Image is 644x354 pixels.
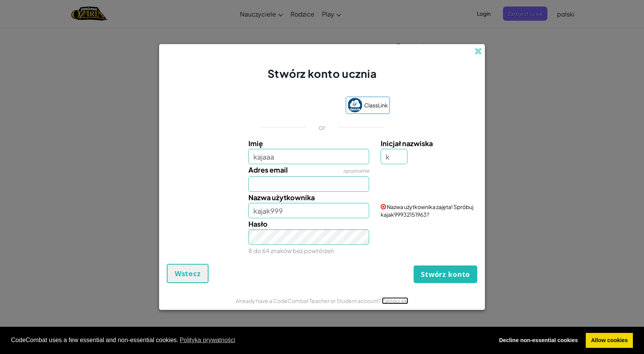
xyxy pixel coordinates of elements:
[586,333,633,348] a: allow cookies
[381,203,473,218] span: Nazwa użytkownika zajęta! Spróbuj kajak99932151963?
[175,269,200,278] span: Wstecz
[248,139,263,148] span: Imię
[381,139,433,148] span: Inicjał nazwiska
[268,67,377,80] span: Stwórz konto ucznia
[248,219,268,228] span: Hasło
[11,334,488,346] span: CodeCombat uses a few essential and non-essential cookies.
[343,168,369,174] span: opcjonalnie
[248,165,288,174] span: Adres email
[179,334,237,346] a: learn more about cookies
[248,247,334,254] small: 8 do 64 znaków bez powtórzeń
[414,265,477,283] button: Stwórz konto
[248,193,315,202] span: Nazwa użytkownika
[348,98,362,112] img: classlink-logo-small.png
[250,97,342,114] iframe: Przycisk Zaloguj się przez Google
[167,264,209,283] button: Wstecz
[494,333,583,348] a: deny cookies
[319,123,326,132] p: or
[364,100,388,111] span: ClassLink
[382,297,408,304] a: Zaloguj się
[236,297,382,304] span: Already have a CodeCombat Teacher or Student account?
